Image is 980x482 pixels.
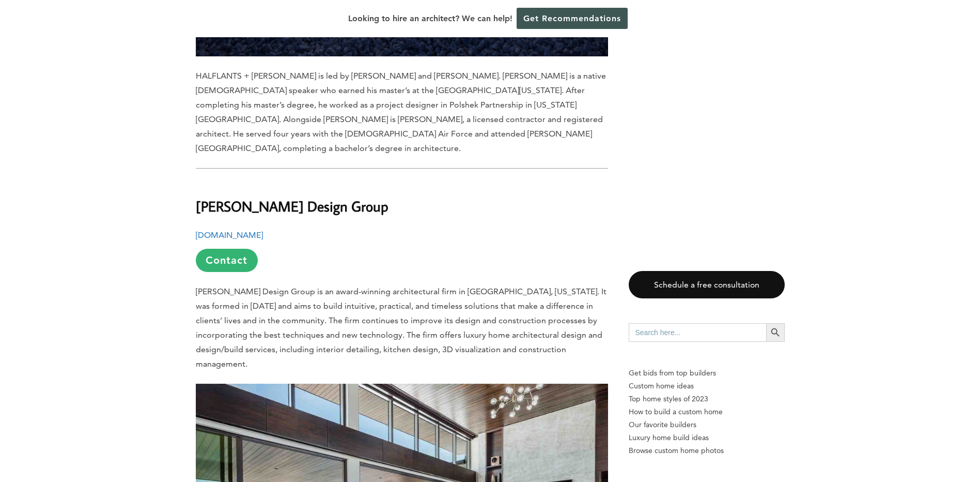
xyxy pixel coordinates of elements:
span: HALFLANTS + [PERSON_NAME] is led by [PERSON_NAME] and [PERSON_NAME]. [PERSON_NAME] is a native [D... [196,71,606,153]
a: Get Recommendations [517,8,628,29]
p: Get bids from top builders [629,367,785,380]
svg: Search [770,327,781,338]
b: [PERSON_NAME] Design Group [196,197,388,215]
a: Schedule a free consultation [629,271,785,298]
a: Top home styles of 2023 [629,393,785,405]
a: Luxury home build ideas [629,431,785,444]
a: Contact [196,249,258,272]
a: How to build a custom home [629,405,785,418]
input: Search here... [629,323,766,342]
a: Browse custom home photos [629,444,785,457]
a: Our favorite builders [629,418,785,431]
span: [PERSON_NAME] Design Group is an award-winning architectural firm in [GEOGRAPHIC_DATA], [US_STATE... [196,287,606,369]
a: Custom home ideas [629,380,785,393]
a: [DOMAIN_NAME] [196,230,263,240]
